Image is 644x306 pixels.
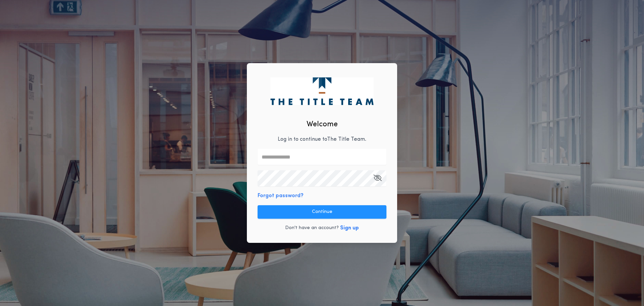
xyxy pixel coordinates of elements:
[278,135,366,143] p: Log in to continue to The Title Team .
[340,224,359,232] button: Sign up
[285,225,339,231] p: Don't have an account?
[270,77,373,105] img: logo
[307,119,338,130] h2: Welcome
[258,192,304,200] button: Forgot password?
[258,205,386,219] button: Continue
